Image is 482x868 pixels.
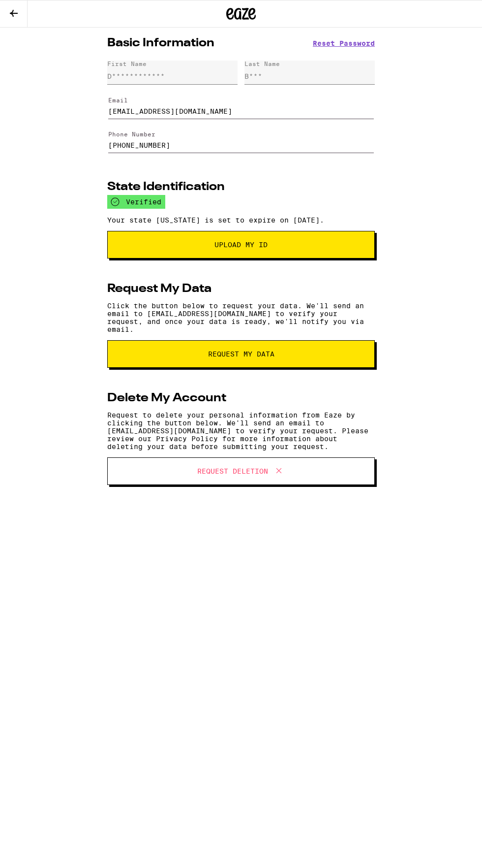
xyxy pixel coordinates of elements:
[107,411,375,450] p: Request to delete your personal information from Eaze by clicking the button below. We'll send an...
[6,7,71,15] span: Hi. Need any help?
[197,468,268,475] span: Request Deletion
[107,61,147,67] div: First Name
[107,195,165,209] div: verified
[107,88,375,123] form: Edit Email Address
[107,231,375,258] button: Upload My ID
[107,216,375,224] p: Your state [US_STATE] is set to expire on [DATE].
[107,181,225,193] h2: State Identification
[107,123,375,157] form: Edit Phone Number
[244,61,280,67] div: Last Name
[107,37,214,49] h2: Basic Information
[108,97,128,103] label: Email
[107,392,226,404] h2: Delete My Account
[107,283,211,295] h2: Request My Data
[313,40,375,47] button: Reset Password
[107,302,375,333] p: Click the button below to request your data. We'll send an email to [EMAIL_ADDRESS][DOMAIN_NAME] ...
[108,131,155,137] label: Phone Number
[208,351,274,357] span: request my data
[107,340,375,368] button: request my data
[214,241,268,248] span: Upload My ID
[107,457,375,485] button: Request Deletion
